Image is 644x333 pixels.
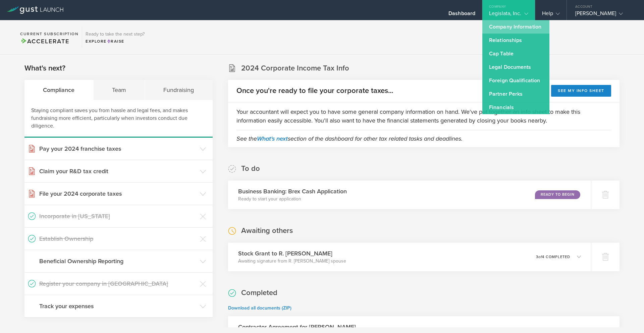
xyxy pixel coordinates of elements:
h3: Establish Ownership [39,234,197,243]
div: Staying compliant saves you from hassle and legal fees, and makes fundraising more efficient, par... [24,100,213,138]
div: Legislata, Inc. [489,10,528,20]
h2: Completed [241,288,277,298]
h3: Pay your 2024 franchise taxes [39,144,197,153]
span: Raise [107,39,124,44]
h3: Ready to take the next step? [86,32,145,37]
button: See my info sheet [551,85,611,97]
em: of [538,255,542,259]
h3: Track your expenses [39,302,197,311]
p: Ready to start your application [238,196,347,202]
h2: 2024 Corporate Income Tax Info [241,63,349,73]
div: Team [94,80,145,100]
span: Accelerate [20,38,69,45]
div: Ready to take the next step?ExploreRaise [82,27,148,48]
h3: Contractor Agreement for [PERSON_NAME] [238,323,356,331]
div: Compliance [24,80,94,100]
h3: Stock Grant to R. [PERSON_NAME] [238,249,346,258]
h2: Awaiting others [241,226,293,236]
a: What's next [257,135,288,142]
p: 3 4 completed [536,255,570,259]
h2: Once you're ready to file your corporate taxes... [236,86,393,96]
h2: Current Subscription [20,32,78,36]
h3: Business Banking: Brex Cash Application [238,187,347,196]
h3: File your 2024 corporate taxes [39,189,197,198]
em: See the section of the dashboard for other tax related tasks and deadlines. [236,135,463,142]
div: Fundraising [145,80,213,100]
iframe: Chat Widget [610,301,644,333]
p: Awaiting signature from R. [PERSON_NAME] spouse [238,258,346,265]
div: Dashboard [448,10,475,20]
div: Explore [86,38,145,44]
h3: Register your company in [GEOGRAPHIC_DATA] [39,279,197,288]
h3: Beneficial Ownership Reporting [39,257,197,266]
h2: What's next? [24,63,65,73]
h3: Claim your R&D tax credit [39,167,197,176]
div: Ready to Begin [535,190,580,199]
p: Your accountant will expect you to have some general company information on hand. We've put toget... [236,107,611,125]
a: Download all documents (ZIP) [228,305,291,311]
div: Business Banking: Brex Cash ApplicationReady to start your applicationReady to Begin [228,181,591,209]
h3: Incorporate in [US_STATE] [39,212,197,221]
div: [PERSON_NAME] [575,10,632,20]
div: Help [542,10,560,20]
h2: To do [241,164,260,174]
